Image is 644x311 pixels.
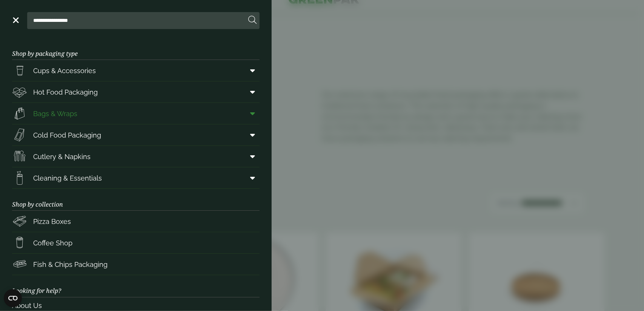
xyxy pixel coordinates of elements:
[33,66,96,76] span: Cups & Accessories
[33,216,71,227] span: Pizza Boxes
[12,149,27,164] img: Cutlery.svg
[12,170,27,185] img: open-wipe.svg
[12,127,27,142] img: Sandwich_box.svg
[12,106,27,121] img: Paper_carriers.svg
[12,254,260,275] a: Fish & Chips Packaging
[12,211,260,232] a: Pizza Boxes
[12,232,260,253] a: Coffee Shop
[12,235,27,250] img: HotDrink_paperCup.svg
[12,167,260,188] a: Cleaning & Essentials
[12,124,260,146] a: Cold Food Packaging
[33,173,102,183] span: Cleaning & Essentials
[33,130,101,140] span: Cold Food Packaging
[4,289,22,307] button: Open CMP widget
[33,87,98,97] span: Hot Food Packaging
[12,84,27,100] img: Deli_box.svg
[12,81,260,103] a: Hot Food Packaging
[12,189,260,211] h3: Shop by collection
[12,103,260,124] a: Bags & Wraps
[12,60,260,81] a: Cups & Accessories
[12,38,260,60] h3: Shop by packaging type
[33,259,108,270] span: Fish & Chips Packaging
[33,152,91,162] span: Cutlery & Napkins
[12,275,260,297] h3: Looking for help?
[33,238,72,248] span: Coffee Shop
[12,146,260,167] a: Cutlery & Napkins
[12,214,27,229] img: Pizza_boxes.svg
[33,109,77,119] span: Bags & Wraps
[12,63,27,78] img: PintNhalf_cup.svg
[12,257,27,272] img: FishNchip_box.svg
